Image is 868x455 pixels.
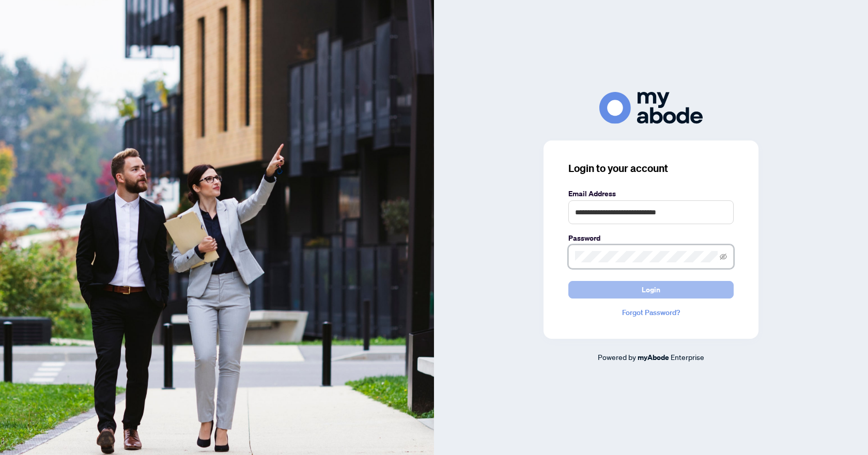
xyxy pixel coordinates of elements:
label: Password [568,232,734,244]
h3: Login to your account [568,161,734,176]
img: ma-logo [599,92,703,123]
span: Login [642,281,660,298]
span: Powered by [598,352,636,362]
a: myAbode [638,352,669,363]
span: Enterprise [671,352,704,362]
span: eye-invisible [720,253,727,260]
button: Login [568,281,734,299]
label: Email Address [568,188,734,199]
a: Forgot Password? [568,307,734,318]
